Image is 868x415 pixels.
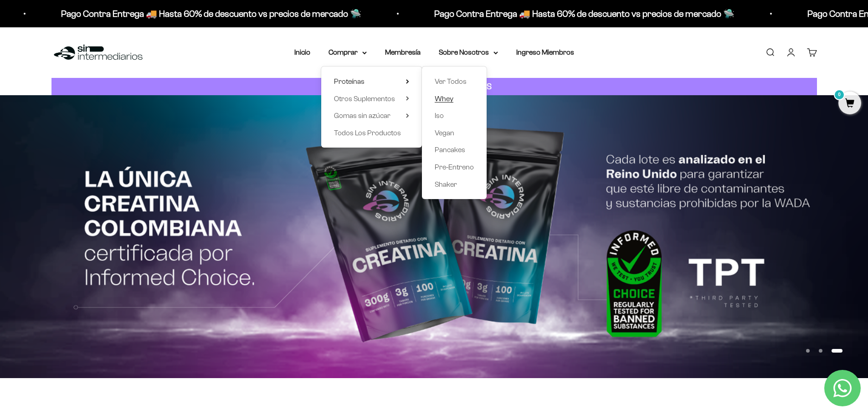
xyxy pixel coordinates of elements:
[435,179,474,190] a: Shaker
[435,95,453,102] span: Whey
[334,129,401,137] span: Todos Los Productos
[431,6,731,21] p: Pago Contra Entrega 🚚 Hasta 60% de descuento vs precios de mercado 🛸
[435,77,467,85] span: Ver Todos
[439,46,498,58] summary: Sobre Nosotros
[516,48,574,56] a: Ingreso Miembros
[334,77,365,85] span: Proteínas
[294,48,310,56] a: Inicio
[834,89,845,100] mark: 0
[334,127,409,139] a: Todos Los Productos
[838,99,861,109] a: 0
[435,180,457,188] span: Shaker
[334,110,409,122] summary: Gomas sin azúcar
[435,161,474,173] a: Pre-Entreno
[385,48,421,56] a: Membresía
[435,93,474,105] a: Whey
[435,127,474,139] a: Vegan
[435,163,474,171] span: Pre-Entreno
[334,95,395,102] span: Otros Suplementos
[435,112,444,119] span: Iso
[435,129,454,137] span: Vegan
[58,6,358,21] p: Pago Contra Entrega 🚚 Hasta 60% de descuento vs precios de mercado 🛸
[334,76,409,87] summary: Proteínas
[435,146,465,154] span: Pancakes
[329,46,367,58] summary: Comprar
[435,76,474,87] a: Ver Todos
[435,144,474,156] a: Pancakes
[334,112,390,119] span: Gomas sin azúcar
[334,93,409,105] summary: Otros Suplementos
[435,110,474,122] a: Iso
